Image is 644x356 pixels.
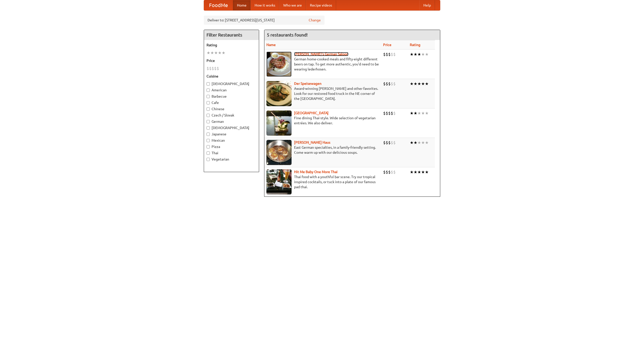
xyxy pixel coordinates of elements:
li: ★ [421,52,425,57]
li: ★ [210,50,214,56]
input: Chinese [207,107,210,111]
label: Chinese [207,106,256,111]
label: Cafe [207,100,256,105]
li: $ [383,110,386,116]
li: ★ [410,140,414,145]
li: $ [393,52,396,57]
li: $ [393,110,396,116]
li: ★ [417,81,421,87]
li: ★ [414,169,417,175]
input: Cafe [207,101,210,104]
a: [PERSON_NAME]'s German Saloon [294,52,348,56]
p: Award-winning [PERSON_NAME] and other favorites. Look for our restored food truck in the NE corne... [266,86,379,101]
li: $ [391,169,393,175]
li: $ [386,81,388,87]
li: ★ [410,81,414,87]
a: Der Speisewagen [294,82,321,86]
li: $ [388,52,391,57]
label: Mexican [207,138,256,143]
a: FoodMe [204,0,233,10]
label: Japanese [207,132,256,137]
li: $ [393,169,396,175]
a: Who we are [279,0,306,10]
a: Name [266,43,276,47]
li: $ [217,66,219,71]
input: Vegetarian [207,158,210,161]
li: ★ [417,169,421,175]
li: ★ [421,140,425,145]
h5: Price [207,58,256,63]
label: Thai [207,150,256,155]
input: German [207,120,210,123]
input: Japanese [207,133,210,136]
input: Pizza [207,145,210,148]
li: $ [386,110,388,116]
li: $ [212,66,214,71]
label: German [207,119,256,124]
a: [GEOGRAPHIC_DATA] [294,111,329,115]
b: Hit Me Baby One More Thai [294,170,338,174]
p: Thai food with a youthful bar scene. Try our tropical inspired cocktails, or tuck into a plate of... [266,174,379,189]
li: ★ [414,140,417,145]
li: $ [391,110,393,116]
li: $ [388,140,391,145]
a: [PERSON_NAME] Haus [294,140,330,144]
li: $ [386,140,388,145]
li: ★ [214,50,218,56]
li: ★ [421,81,425,87]
li: $ [383,169,386,175]
li: ★ [410,110,414,116]
li: ★ [410,169,414,175]
p: Fine dining Thai-style. Wide selection of vegetarian entrées. We also deliver. [266,115,379,126]
ng-pluralize: 5 restaurants found! [267,32,308,37]
li: ★ [425,110,429,116]
p: East German specialties, in a family-friendly setting. Come warm up with our delicious soups. [266,145,379,155]
label: [DEMOGRAPHIC_DATA] [207,81,256,86]
li: $ [391,52,393,57]
li: ★ [421,110,425,116]
li: ★ [218,50,222,56]
img: esthers.jpg [266,52,292,77]
li: $ [383,140,386,145]
label: Barbecue [207,94,256,99]
a: Recipe videos [306,0,336,10]
li: ★ [425,81,429,87]
li: ★ [222,50,225,56]
a: Help [419,0,435,10]
li: $ [388,81,391,87]
li: ★ [207,50,210,56]
input: [DEMOGRAPHIC_DATA] [207,126,210,130]
li: $ [386,52,388,57]
li: ★ [417,52,421,57]
a: Price [383,43,391,47]
li: ★ [417,110,421,116]
li: ★ [414,110,417,116]
li: $ [383,52,386,57]
li: ★ [410,52,414,57]
li: ★ [425,140,429,145]
img: kohlhaus.jpg [266,140,292,165]
label: Pizza [207,144,256,149]
h5: Rating [207,43,256,48]
h5: Cuisine [207,74,256,79]
input: Barbecue [207,95,210,98]
li: ★ [414,81,417,87]
a: How it works [251,0,279,10]
a: Change [309,18,321,23]
li: $ [207,66,209,71]
img: speisewagen.jpg [266,81,292,106]
li: ★ [425,169,429,175]
img: satay.jpg [266,110,292,136]
label: Czech / Slovak [207,113,256,118]
p: German home-cooked meals and fifty-eight different beers on tap. To get more authentic, you'd nee... [266,57,379,72]
li: $ [383,81,386,87]
li: $ [214,66,217,71]
a: Home [233,0,251,10]
li: $ [388,110,391,116]
li: $ [393,140,396,145]
input: American [207,89,210,92]
li: $ [209,66,212,71]
li: ★ [414,52,417,57]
